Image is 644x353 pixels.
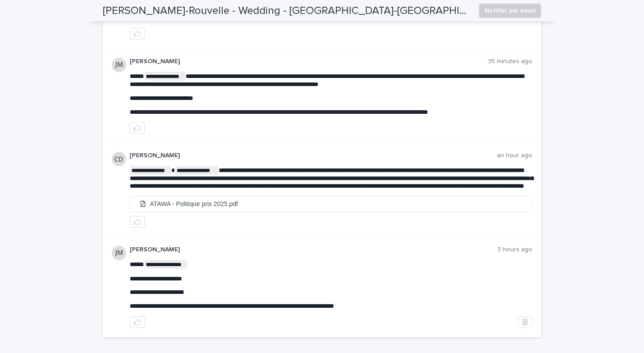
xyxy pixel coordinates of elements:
p: [PERSON_NAME] [130,152,497,159]
a: ATAWA - Politique prix 2025.pdf [130,197,532,212]
button: Notifier par email [479,4,541,18]
span: Notifier par email [485,6,535,15]
h2: [PERSON_NAME]-Rouvelle - Wedding - [GEOGRAPHIC_DATA]-[GEOGRAPHIC_DATA] [103,4,472,17]
button: like this post [130,316,145,328]
button: Delete post [518,316,532,328]
button: like this post [130,28,145,39]
p: 35 minutes ago [488,58,532,65]
li: ATAWA - Politique prix 2025.pdf [130,197,532,211]
p: an hour ago [497,152,532,159]
p: [PERSON_NAME] [130,58,488,65]
p: 3 hours ago [497,246,532,254]
p: [PERSON_NAME] [130,246,497,254]
button: like this post [130,216,145,228]
button: like this post [130,122,145,133]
